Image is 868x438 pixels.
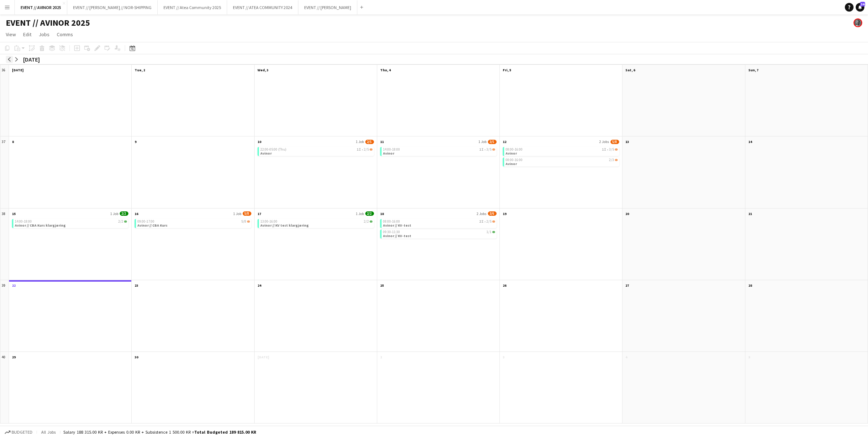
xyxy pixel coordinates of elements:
[227,0,298,14] button: EVENT // ATEA COMMUNITY 2024
[23,56,40,63] div: [DATE]
[383,148,400,151] span: 14:00-18:00
[365,140,374,144] span: 2/5
[40,429,57,435] span: All jobs
[3,30,19,39] a: View
[599,139,609,144] span: 2 Jobs
[506,151,517,156] span: Avinor
[479,220,484,223] span: 2I
[380,283,384,288] span: 25
[0,280,9,352] div: 39
[383,220,400,223] span: 08:00-16:00
[488,140,497,144] span: 3/5
[0,209,9,280] div: 38
[383,220,495,223] div: •
[615,148,618,151] span: 3/5
[12,139,14,144] span: 8
[356,211,364,216] span: 1 Job
[15,0,67,14] button: EVENT // AVINOR 2025
[356,139,364,144] span: 1 Job
[12,430,33,435] span: Budgeted
[383,148,495,151] div: •
[609,148,614,151] span: 3/5
[0,136,9,208] div: 37
[260,223,309,228] span: Avinor // KV test klargjøring
[860,2,865,7] span: 34
[260,148,373,151] div: •
[506,148,523,151] span: 08:00-16:00
[247,220,250,223] span: 5/8
[503,211,506,216] span: 19
[370,220,373,223] span: 2/2
[610,140,619,144] span: 5/8
[370,148,373,151] span: 2/5
[383,223,411,228] span: Avinor // KV-test
[503,139,506,144] span: 12
[12,283,16,288] span: 22
[383,233,411,238] span: Avinor // KV-test
[36,30,52,39] a: Jobs
[479,148,484,151] span: 1I
[135,68,145,72] span: Tue, 2
[20,30,34,39] a: Edit
[6,17,90,28] h1: EVENT // AVINOR 2025
[4,428,34,436] button: Budgeted
[110,211,118,216] span: 1 Job
[135,139,136,144] span: 9
[0,352,9,424] div: 40
[241,220,246,223] span: 5/8
[57,31,73,38] span: Comms
[625,139,629,144] span: 13
[12,211,16,216] span: 15
[298,0,357,14] button: EVENT // [PERSON_NAME]
[63,429,256,435] div: Salary 188 315.00 KR + Expenses 0.00 KR + Subsistence 1 500.00 KR =
[492,148,495,151] span: 3/5
[357,148,361,151] span: 1I
[258,68,268,72] span: Wed, 3
[137,220,154,223] span: 09:00-17:00
[260,148,286,151] span: 22:00-05:00 (Thu)
[503,283,506,288] span: 26
[258,283,261,288] span: 24
[364,220,369,223] span: 2/2
[625,355,627,359] span: 4
[120,211,128,216] span: 2/2
[124,220,127,223] span: 2/2
[380,139,384,144] span: 11
[486,148,492,151] span: 3/5
[503,355,505,359] span: 3
[260,151,272,156] span: Avinor
[609,158,614,162] span: 2/3
[243,211,251,216] span: 5/8
[135,211,138,216] span: 16
[625,211,629,216] span: 20
[15,223,66,228] span: Avinor // CBA Kurs klargjøring
[488,211,497,216] span: 3/6
[625,68,635,72] span: Sat, 6
[478,139,486,144] span: 1 Job
[748,68,758,72] span: Sun, 7
[615,159,618,161] span: 2/3
[135,283,138,288] span: 23
[6,31,16,38] span: View
[506,148,618,151] div: •
[194,429,256,435] span: Total Budgeted 189 815.00 KR
[39,31,50,38] span: Jobs
[383,151,394,156] span: Avinor
[158,0,227,14] button: EVENT // Atea Community 2025
[748,211,752,216] span: 21
[233,211,241,216] span: 1 Job
[67,0,158,14] button: EVENT // [PERSON_NAME] // NOR-SHIPPING
[625,283,629,288] span: 27
[365,211,374,216] span: 2/2
[135,355,138,359] span: 30
[477,211,486,216] span: 2 Jobs
[503,68,511,72] span: Fri, 5
[54,30,76,39] a: Comms
[486,220,492,223] span: 2/5
[748,355,750,359] span: 5
[492,231,495,233] span: 1/1
[380,355,382,359] span: 2
[486,230,492,234] span: 1/1
[0,65,9,136] div: 36
[380,211,384,216] span: 18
